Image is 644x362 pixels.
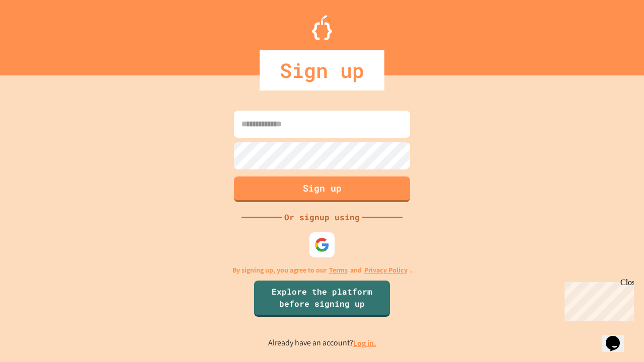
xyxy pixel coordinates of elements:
[232,265,412,276] p: By signing up, you agree to our and .
[353,338,376,348] a: Log in.
[268,337,376,349] p: Already have an account?
[364,265,408,276] a: Privacy Policy
[234,176,410,202] button: Sign up
[260,50,384,90] div: Sign up
[312,15,332,40] img: Logo.svg
[314,237,330,252] img: google-icon.svg
[329,265,348,276] a: Terms
[282,211,362,223] div: Or signup using
[560,278,634,321] iframe: chat widget
[4,4,69,64] div: Chat with us now!Close
[254,281,390,317] a: Explore the platform before signing up
[602,322,634,352] iframe: chat widget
